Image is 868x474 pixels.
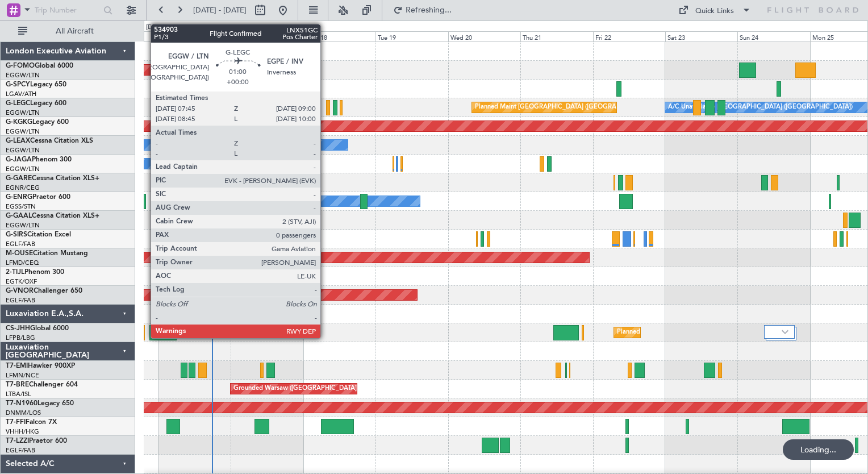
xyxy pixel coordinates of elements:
[6,194,70,201] a: G-ENRGPraetor 600
[161,193,181,210] div: Owner
[6,100,66,107] a: G-LEGCLegacy 600
[30,27,120,35] span: All Aircraft
[6,127,40,136] a: EGGW/LTN
[6,259,39,267] a: LFMD/CEQ
[6,269,24,276] span: 2-TIJL
[35,2,100,19] input: Trip Number
[6,269,64,276] a: 2-TIJLPhenom 300
[6,381,29,388] span: T7-BRE
[193,5,247,15] span: [DATE] - [DATE]
[6,138,93,144] a: G-LEAXCessna Citation XLS
[593,31,665,41] div: Fri 22
[6,90,36,98] a: LGAV/ATH
[6,288,34,294] span: G-VNOR
[737,31,809,41] div: Sun 24
[6,81,66,88] a: G-SPCYLegacy 650
[783,439,854,460] div: Loading...
[6,288,82,294] a: G-VNORChallenger 650
[6,81,30,88] span: G-SPCY
[6,334,35,342] a: LFPB/LBG
[6,175,99,182] a: G-GARECessna Citation XLS+
[6,363,75,369] a: T7-EMIHawker 900XP
[6,138,30,144] span: G-LEAX
[6,146,40,155] a: EGGW/LTN
[520,31,592,41] div: Thu 21
[6,296,35,305] a: EGLF/FAB
[6,119,69,126] a: G-KGKGLegacy 600
[6,381,78,388] a: T7-BREChallenger 604
[6,400,74,407] a: T7-N1960Legacy 650
[6,419,57,426] a: T7-FFIFalcon 7X
[231,31,303,41] div: Sun 17
[233,380,358,397] div: Grounded Warsaw ([GEOGRAPHIC_DATA])
[6,390,31,398] a: LTBA/ISL
[405,6,453,14] span: Refreshing...
[668,99,853,116] div: A/C Unavailable [GEOGRAPHIC_DATA] ([GEOGRAPHIC_DATA])
[6,250,33,257] span: M-OUSE
[6,175,32,182] span: G-GARE
[6,184,40,192] a: EGNR/CEG
[6,213,99,219] a: G-GAALCessna Citation XLS+
[146,23,165,32] div: [DATE]
[6,194,32,201] span: G-ENRG
[6,446,35,455] a: EGLF/FAB
[6,231,71,238] a: G-SIRSCitation Excel
[6,438,67,444] a: T7-LZZIPraetor 600
[6,240,35,248] a: EGLF/FAB
[375,31,448,41] div: Tue 19
[6,202,36,211] a: EGSS/STN
[6,63,73,69] a: G-FOMOGlobal 6000
[12,22,123,40] button: All Aircraft
[6,427,39,436] a: VHHH/HKG
[673,1,757,19] button: Quick Links
[6,409,41,417] a: DNMM/LOS
[6,63,35,69] span: G-FOMO
[6,156,32,163] span: G-JAGA
[6,250,88,257] a: M-OUSECitation Mustang
[6,231,27,238] span: G-SIRS
[6,371,39,380] a: LFMN/NCE
[6,325,69,332] a: CS-JHHGlobal 6000
[695,6,734,17] div: Quick Links
[6,109,40,117] a: EGGW/LTN
[665,31,737,41] div: Sat 23
[6,419,26,426] span: T7-FFI
[6,71,40,80] a: EGGW/LTN
[448,31,520,41] div: Wed 20
[303,31,375,41] div: Mon 18
[6,438,29,444] span: T7-LZZI
[388,1,456,19] button: Refreshing...
[6,156,72,163] a: G-JAGAPhenom 300
[6,100,30,107] span: G-LEGC
[6,119,32,126] span: G-KGKG
[6,213,32,219] span: G-GAAL
[782,330,788,334] img: arrow-gray.svg
[6,165,40,173] a: EGGW/LTN
[6,325,30,332] span: CS-JHH
[6,277,37,286] a: EGTK/OXF
[6,400,37,407] span: T7-N1960
[6,363,28,369] span: T7-EMI
[617,324,796,341] div: Planned Maint [GEOGRAPHIC_DATA] ([GEOGRAPHIC_DATA])
[475,99,654,116] div: Planned Maint [GEOGRAPHIC_DATA] ([GEOGRAPHIC_DATA])
[158,31,231,41] div: Sat 16
[6,221,40,230] a: EGGW/LTN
